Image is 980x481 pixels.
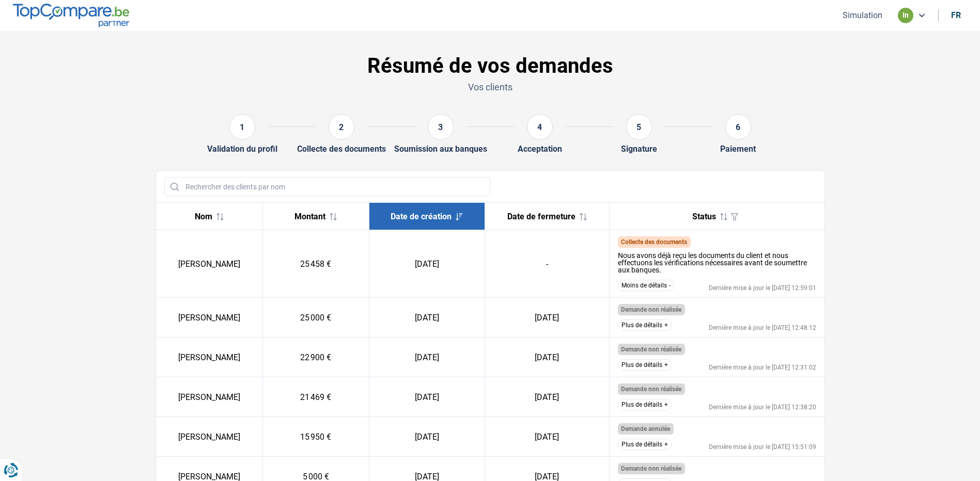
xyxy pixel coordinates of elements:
td: [PERSON_NAME] [156,377,263,417]
td: [DATE] [485,298,609,338]
td: 25 458 € [262,230,369,298]
td: 25 000 € [262,298,369,338]
div: 4 [527,114,553,140]
td: [DATE] [369,338,485,377]
img: TopCompare.be [13,4,129,27]
td: [DATE] [485,417,609,457]
td: [PERSON_NAME] [156,417,263,457]
p: Vos clients [155,81,825,93]
span: Collecte des documents [621,238,687,246]
button: Plus de détails [618,319,672,331]
div: Validation du profil [207,144,277,154]
span: Demande annulée [621,425,670,432]
div: Soumission aux banques [394,144,487,154]
td: [DATE] [369,230,485,298]
button: Moins de détails [618,280,674,291]
td: 15 950 € [262,417,369,457]
div: Dernière mise à jour le [DATE] 12:38:20 [709,404,816,410]
td: [DATE] [369,417,485,457]
div: fr [951,10,961,20]
div: Collecte des documents [297,144,386,154]
div: Dernière mise à jour le [DATE] 15:51:09 [709,444,816,450]
div: Dernière mise à jour le [DATE] 12:59:01 [709,285,816,291]
span: Demande non réalisée [621,465,681,472]
div: Dernière mise à jour le [DATE] 12:48:12 [709,325,816,331]
h1: Résumé de vos demandes [155,54,825,78]
div: 6 [725,114,751,140]
div: Signature [621,144,657,154]
td: [PERSON_NAME] [156,298,263,338]
div: Nous avons déjà reçu les documents du client et nous effectuons les vérifications nécessaires ava... [618,252,816,274]
span: Status [692,212,716,221]
input: Rechercher des clients par nom [164,177,490,196]
div: 3 [428,114,454,140]
span: Nom [195,212,212,221]
td: [DATE] [369,377,485,417]
span: Demande non réalisée [621,386,681,393]
div: Acceptation [518,144,562,154]
button: Plus de détails [618,399,672,410]
td: [PERSON_NAME] [156,338,263,377]
td: - [485,230,609,298]
span: Montant [294,212,325,221]
td: [DATE] [485,338,609,377]
td: [DATE] [369,298,485,338]
div: 2 [329,114,354,140]
div: Dernière mise à jour le [DATE] 12:31:02 [709,364,816,371]
button: Plus de détails [618,359,672,371]
span: Date de création [391,212,452,221]
span: Date de fermeture [507,212,575,221]
div: 5 [626,114,652,140]
div: in [898,8,913,23]
span: Demande non réalisée [621,306,681,313]
button: Plus de détails [618,439,672,450]
td: 21 469 € [262,377,369,417]
td: 22 900 € [262,338,369,377]
div: 1 [229,114,255,140]
td: [DATE] [485,377,609,417]
div: Paiement [720,144,756,154]
span: Demande non réalisée [621,346,681,353]
button: Simulation [839,10,885,21]
td: [PERSON_NAME] [156,230,263,298]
